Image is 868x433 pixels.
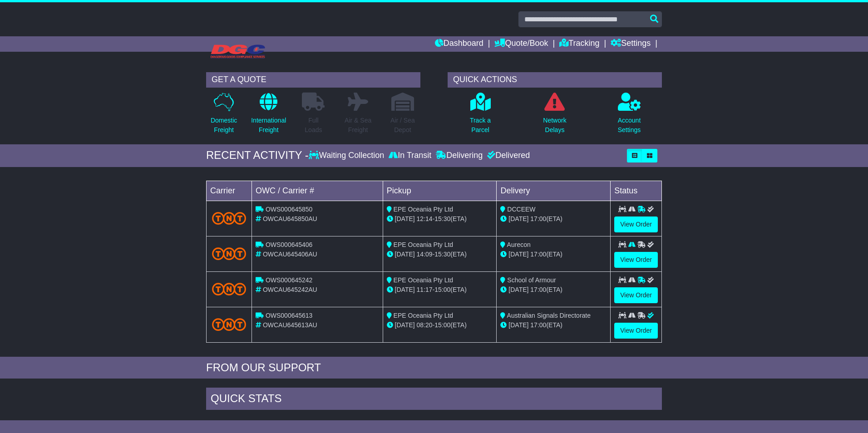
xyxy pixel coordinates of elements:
span: OWCAU645242AU [263,286,317,293]
span: 17:00 [530,215,546,222]
div: Delivering [434,151,485,161]
p: Network Delays [543,116,566,135]
span: DCCEEW [507,206,535,213]
div: - (ETA) [387,285,493,295]
span: School of Armour [507,276,556,284]
a: Quote/Book [494,36,548,52]
td: Carrier [207,181,252,201]
span: [DATE] [395,321,415,329]
span: [DATE] [508,251,528,258]
span: 14:09 [417,251,433,258]
span: 11:17 [417,286,433,293]
p: Full Loads [302,116,325,135]
span: 15:00 [434,286,450,293]
a: InternationalFreight [251,92,286,140]
div: - (ETA) [387,250,493,259]
td: Delivery [497,181,611,201]
div: (ETA) [500,285,607,295]
span: Aurecon [507,241,531,248]
div: (ETA) [500,214,607,224]
span: 15:00 [434,321,450,329]
span: EPE Oceania Pty Ltd [394,241,454,248]
span: EPE Oceania Pty Ltd [394,312,454,319]
a: View Order [614,323,658,339]
a: View Order [614,252,658,268]
div: Waiting Collection [309,151,386,161]
div: QUICK ACTIONS [448,72,662,88]
a: NetworkDelays [542,92,567,140]
span: OWS000645850 [266,206,313,213]
p: International Freight [251,116,286,135]
span: OWS000645242 [266,276,313,284]
a: Tracking [559,36,599,52]
div: Delivered [485,151,530,161]
p: Domestic Freight [211,116,237,135]
span: Australian Signals Directorate [507,312,591,319]
p: Air & Sea Freight [345,116,371,135]
div: Quick Stats [206,388,662,412]
span: [DATE] [508,286,528,293]
a: Track aParcel [469,92,491,140]
img: TNT_Domestic.png [212,212,246,224]
a: Dashboard [435,36,483,52]
span: 15:30 [434,215,450,222]
div: In Transit [386,151,434,161]
span: EPE Oceania Pty Ltd [394,206,454,213]
img: TNT_Domestic.png [212,247,246,260]
div: (ETA) [500,250,607,259]
p: Air / Sea Depot [390,116,415,135]
span: OWS000645613 [266,312,313,319]
a: View Order [614,287,658,303]
span: [DATE] [508,321,528,329]
span: 15:30 [434,251,450,258]
p: Track a Parcel [470,116,491,135]
a: View Order [614,216,658,232]
a: Settings [611,36,651,52]
span: 17:00 [530,251,546,258]
span: OWS000645406 [266,241,313,248]
span: OWCAU645406AU [263,251,317,258]
span: 17:00 [530,286,546,293]
span: 08:20 [417,321,433,329]
span: 17:00 [530,321,546,329]
img: TNT_Domestic.png [212,283,246,295]
span: 12:14 [417,215,433,222]
span: OWCAU645850AU [263,215,317,222]
div: - (ETA) [387,320,493,330]
img: TNT_Domestic.png [212,318,246,330]
div: FROM OUR SUPPORT [206,361,662,374]
td: OWC / Carrier # [252,181,383,201]
td: Pickup [383,181,497,201]
span: [DATE] [395,286,415,293]
td: Status [611,181,662,201]
div: GET A QUOTE [206,72,420,88]
span: [DATE] [395,251,415,258]
span: [DATE] [508,215,528,222]
div: (ETA) [500,320,607,330]
a: DomesticFreight [210,92,237,140]
div: - (ETA) [387,214,493,224]
span: EPE Oceania Pty Ltd [394,276,454,284]
a: AccountSettings [617,92,641,140]
div: RECENT ACTIVITY - [206,149,309,162]
span: OWCAU645613AU [263,321,317,329]
p: Account Settings [618,116,641,135]
span: [DATE] [395,215,415,222]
